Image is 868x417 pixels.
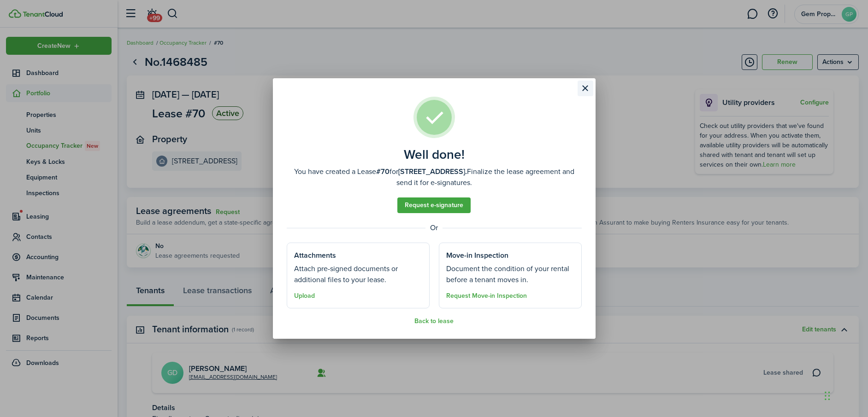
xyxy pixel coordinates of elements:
[376,166,390,177] b: #70
[446,263,574,285] well-done-section-description: Document the condition of your rental before a tenant moves in.
[822,373,868,417] iframe: Chat Widget
[294,250,336,261] well-done-section-title: Attachments
[446,292,527,300] button: Request Move-in Inspection
[287,222,582,233] well-done-separator: Or
[287,166,582,188] well-done-description: You have created a Lease for Finalize the lease agreement and send it for e-signatures.
[294,263,422,285] well-done-section-description: Attach pre-signed documents or additional files to your lease.
[404,147,465,162] well-done-title: Well done!
[825,382,830,410] div: Drag
[414,318,454,325] button: Back to lease
[398,166,467,177] b: [STREET_ADDRESS].
[578,81,593,96] button: Close modal
[446,250,508,261] well-done-section-title: Move-in Inspection
[397,197,471,213] a: Request e-signature
[294,292,315,300] button: Upload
